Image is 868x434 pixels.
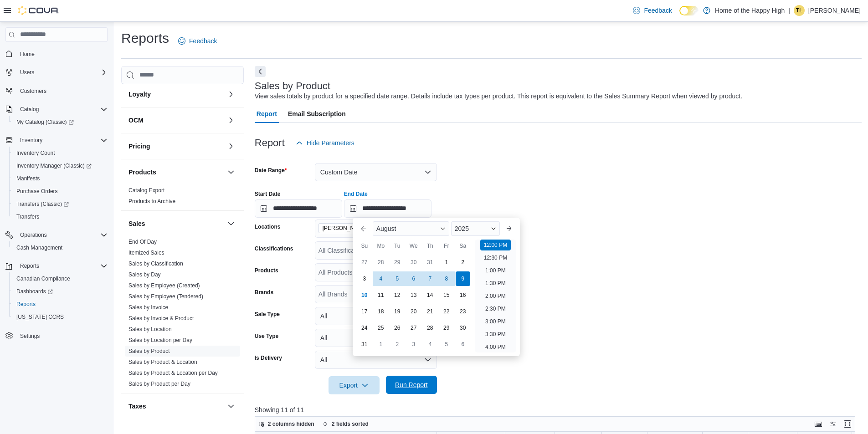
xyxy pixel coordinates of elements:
a: Feedback [175,32,221,50]
span: End Of Day [128,238,157,245]
div: day-28 [423,321,437,335]
li: 12:00 PM [480,240,511,250]
span: Customers [20,87,46,95]
h3: Pricing [128,142,150,151]
button: Hide Parameters [292,134,358,152]
button: Previous Month [356,221,371,236]
a: Itemized Sales [128,250,164,256]
div: day-18 [374,304,388,319]
div: Mo [374,239,388,253]
button: Users [2,66,111,79]
button: Operations [16,230,51,240]
div: day-3 [357,271,372,286]
button: [US_STATE] CCRS [9,311,111,323]
a: My Catalog (Classic) [9,116,111,128]
li: 12:30 PM [480,252,511,263]
span: Transfers [13,211,108,222]
div: day-14 [423,288,437,302]
div: August, 2025 [356,254,471,352]
div: Button. Open the year selector. 2025 is currently selected. [451,221,500,236]
div: day-13 [406,288,421,302]
input: Dark Mode [679,6,699,15]
div: day-29 [439,321,454,335]
span: Home [16,48,108,60]
button: Custom Date [315,163,437,181]
div: day-6 [456,337,470,352]
span: August [376,225,396,232]
button: Next month [502,221,516,236]
div: day-30 [456,321,470,335]
a: Sales by Product per Day [128,381,190,387]
button: Enter fullscreen [842,419,853,429]
span: Settings [20,332,40,340]
a: Sales by Invoice & Product [128,315,194,322]
span: Reports [16,260,108,271]
label: End Date [344,190,368,198]
div: Fr [439,239,454,253]
button: Taxes [128,402,224,411]
button: Reports [9,298,111,311]
div: Tu [390,239,405,253]
h3: Sales by Product [255,81,330,92]
span: Sales by Location [128,326,172,333]
h3: OCM [128,116,144,125]
span: Cash Management [16,244,62,251]
span: Users [20,69,34,76]
span: My Catalog (Classic) [13,117,108,128]
div: day-29 [390,255,405,270]
div: day-2 [390,337,405,352]
span: Home [20,51,35,58]
span: Report [257,105,277,123]
span: Catalog Export [128,187,164,194]
label: Products [255,267,278,274]
span: Purchase Orders [16,188,58,195]
span: My Catalog (Classic) [16,118,74,126]
button: Sales [226,218,236,229]
span: Manifests [16,175,40,182]
span: Catalog [20,106,39,113]
label: Use Type [255,332,278,340]
a: Sales by Location per Day [128,337,192,343]
button: Inventory [16,135,46,146]
button: Export [329,376,380,394]
div: day-12 [390,288,405,302]
button: Next [255,66,266,77]
span: Sales by Product & Location [128,358,197,366]
div: Button. Open the month selector. August is currently selected. [373,221,449,236]
span: Inventory [16,135,108,146]
a: [US_STATE] CCRS [13,311,67,322]
span: Operations [16,230,108,240]
span: Sales by Invoice [128,304,168,311]
span: Transfers (Classic) [13,199,108,209]
button: Loyalty [128,90,224,99]
div: We [406,239,421,253]
h3: Sales [128,219,145,228]
span: Export [334,376,374,394]
span: Inventory Manager (Classic) [16,162,92,169]
label: Is Delivery [255,354,282,362]
a: Dashboards [9,285,111,298]
div: day-5 [390,271,405,286]
div: day-3 [406,337,421,352]
div: day-4 [423,337,437,352]
li: 3:00 PM [482,316,509,327]
span: Sales by Classification [128,260,183,267]
input: Press the down key to open a popover containing a calendar. [255,199,342,218]
span: Sales by Employee (Created) [128,282,200,289]
p: | [788,5,790,16]
a: Inventory Count [13,148,59,158]
a: Sales by Employee (Tendered) [128,293,203,300]
div: day-10 [357,288,372,302]
span: Operations [20,231,47,239]
label: Sale Type [255,311,280,318]
h3: Loyalty [128,90,151,99]
a: Sales by Product & Location per Day [128,370,218,376]
div: day-31 [423,255,437,270]
div: day-8 [439,271,454,286]
span: [US_STATE] CCRS [16,313,64,321]
span: Estevan - Souris Avenue - Fire & Flower [318,223,405,233]
div: day-4 [374,271,388,286]
nav: Complex example [5,44,108,366]
span: Hide Parameters [307,138,354,148]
